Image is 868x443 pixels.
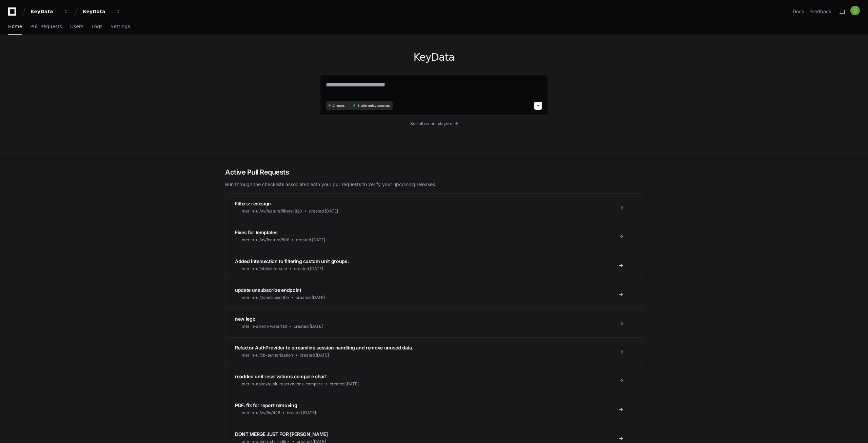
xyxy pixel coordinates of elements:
span: Users [70,24,83,28]
span: Home [8,24,22,28]
a: new legomerlin-api/dh-waterfallcreated [DATE] [225,308,643,337]
a: readded unit reservations compare chartmerlin-api/cw/unit-reservations-comparecreated [DATE] [225,366,643,395]
button: KeyData [80,5,123,18]
a: Refactor AuthProvider to streamline session handling and remove unused data.merlin-ui/cb-authoriz... [225,337,643,366]
h2: Active Pull Requests [225,167,643,177]
a: PDF: fix for report removingmerlin-ui/vv/fix/428created [DATE] [225,395,643,424]
span: merlin-ui/vv/feature/806 [242,237,289,243]
span: new lego [235,316,255,322]
span: created [DATE] [309,208,338,214]
span: Added intersection to filtering custom unit groups. [235,258,349,264]
a: Users [70,19,83,35]
h1: KeyData [320,51,548,63]
span: created [DATE] [300,353,329,358]
a: Fixes for templatesmerlin-ui/vv/feature/806created [DATE] [225,222,643,251]
p: Run through the checklists associated with your pull requests to verify your upcoming releases. [225,181,643,188]
span: created [DATE] [330,381,359,387]
button: Feedback [809,8,831,15]
span: See all recent players [410,121,452,126]
span: created [DATE] [294,324,323,329]
button: KeyData [28,5,71,18]
span: created [DATE] [296,295,325,300]
span: Settings [111,24,130,28]
span: Filters: redesign [235,201,271,206]
a: Logs [92,19,102,35]
span: merlin-ui/vv/fix/428 [242,410,280,416]
span: merlin-ui/cb/uiintersect [242,266,287,271]
span: update unsubscribe endpoint [235,287,301,293]
span: Logs [92,24,102,28]
span: created [DATE] [296,237,325,243]
span: 9 telemetry sources [357,103,390,108]
a: Added intersection to filtering custom unit groups.merlin-ui/cb/uiintersectcreated [DATE] [225,251,643,280]
span: PDF: fix for report removing [235,402,297,408]
a: Docs [793,8,804,15]
span: 2 repos [333,103,345,108]
span: merlin-ui/vv/feature/filters-820 [242,208,302,214]
div: KeyData [83,8,112,15]
a: See all recent players [320,121,548,126]
a: Settings [111,19,130,35]
span: merlin-api/dh-waterfall [242,324,287,329]
a: Pull Requests [30,19,62,35]
img: ACg8ocIMhgArYgx6ZSQUNXU5thzs6UsPf9rb_9nFAWwzqr8JC4dkNA=s96-c [850,6,860,15]
a: Home [8,19,22,35]
span: merlin-ui/jk/unsubscribe [242,295,289,300]
a: update unsubscribe endpointmerlin-ui/jk/unsubscribecreated [DATE] [225,280,643,308]
span: DONT MERGE JUST FOR [PERSON_NAME] [235,431,328,437]
span: created [DATE] [294,266,323,271]
span: Pull Requests [30,24,62,28]
span: merlin-api/cw/unit-reservations-compare [242,381,323,387]
span: Refactor AuthProvider to streamline session handling and remove unused data. [235,345,413,350]
a: Filters: redesignmerlin-ui/vv/feature/filters-820created [DATE] [225,194,643,222]
span: created [DATE] [287,410,316,416]
span: readded unit reservations compare chart [235,374,327,379]
div: KeyData [31,8,60,15]
span: Fixes for templates [235,229,277,235]
span: merlin-ui/cb-authorization [242,353,293,358]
